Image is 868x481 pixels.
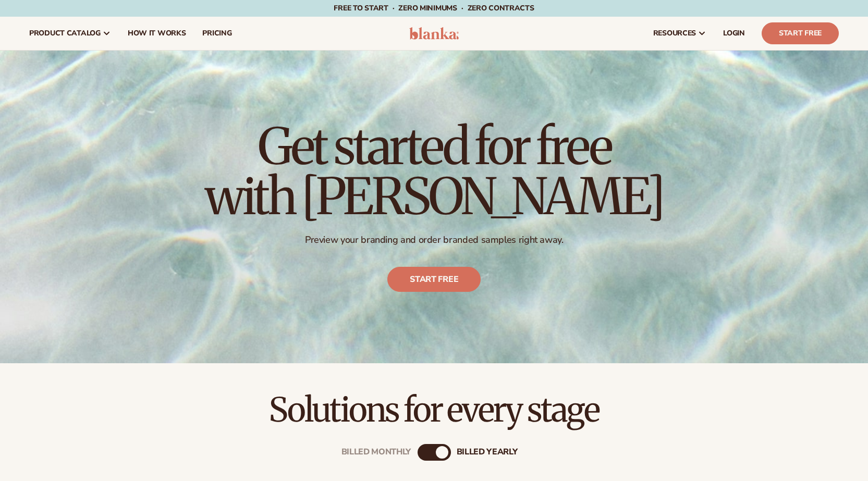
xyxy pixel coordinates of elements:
h2: Solutions for every stage [29,392,839,427]
a: How It Works [119,17,194,50]
a: Start free [387,267,481,292]
a: product catalog [21,17,119,50]
span: LOGIN [723,29,745,38]
span: resources [653,29,696,38]
a: resources [645,17,715,50]
a: Start Free [762,22,839,44]
span: product catalog [29,29,101,38]
div: Billed Monthly [341,448,411,458]
a: pricing [194,17,240,50]
img: logo [409,27,459,40]
span: How It Works [128,29,186,38]
div: billed Yearly [457,448,518,458]
p: Preview your branding and order branded samples right away. [205,234,664,246]
span: Free to start · ZERO minimums · ZERO contracts [334,3,534,13]
span: pricing [202,29,231,38]
a: LOGIN [715,17,753,50]
h1: Get started for free with [PERSON_NAME] [205,121,664,221]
